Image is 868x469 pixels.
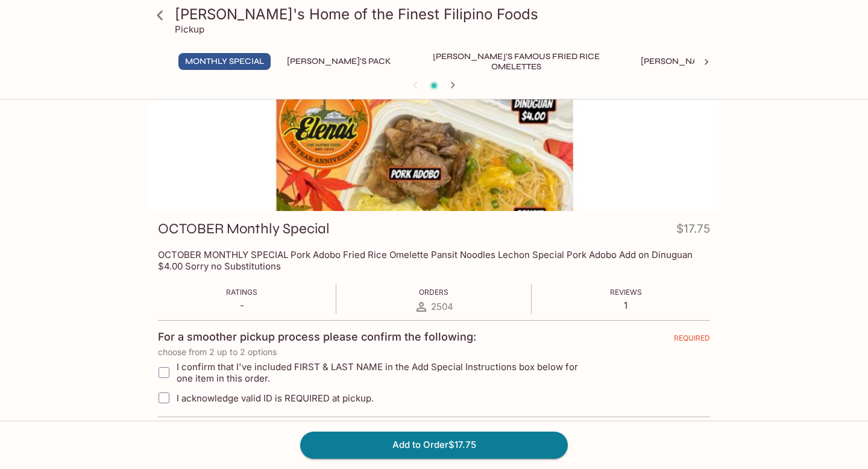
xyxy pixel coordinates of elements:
p: choose from 2 up to 2 options [158,347,710,357]
p: 1 [610,300,642,311]
h4: $17.75 [676,219,710,243]
h3: [PERSON_NAME]'s Home of the Finest Filipino Foods [175,5,714,24]
button: [PERSON_NAME]'s Pack [280,53,398,70]
button: [PERSON_NAME]'s Mixed Plates [634,53,788,70]
p: Pickup [175,24,204,35]
div: OCTOBER Monthly Special [149,51,719,211]
button: Monthly Special [178,53,271,70]
p: - [226,300,257,311]
h4: For a smoother pickup process please confirm the following: [158,330,476,344]
span: Ratings [226,288,257,297]
p: OCTOBER MONTHLY SPECIAL Pork Adobo Fried Rice Omelette Pansit Noodles Lechon Special Pork Adobo A... [158,249,710,272]
span: REQUIRED [674,333,710,347]
span: Reviews [610,288,642,297]
span: I confirm that I've included FIRST & LAST NAME in the Add Special Instructions box below for one ... [177,361,594,384]
h3: OCTOBER Monthly Special [158,219,330,238]
button: Add to Order$17.75 [300,432,568,458]
span: 2504 [431,301,453,312]
button: [PERSON_NAME]'s Famous Fried Rice Omelettes [407,53,624,70]
span: Orders [419,288,448,297]
span: I acknowledge valid ID is REQUIRED at pickup. [177,392,374,404]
